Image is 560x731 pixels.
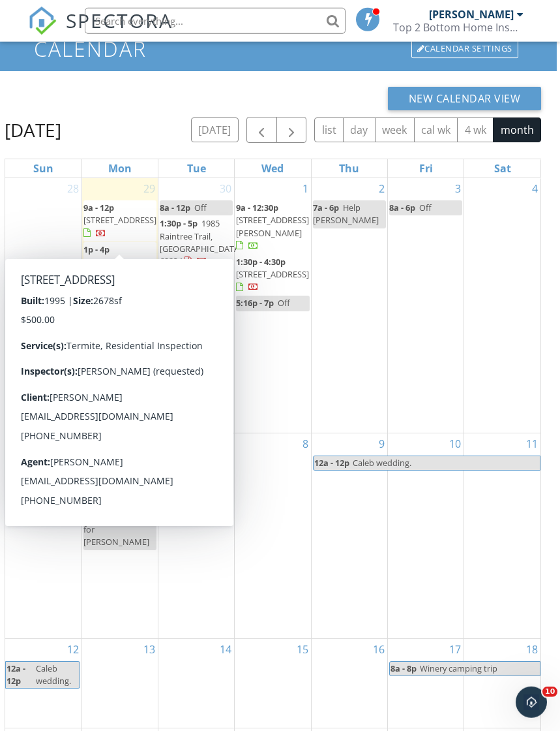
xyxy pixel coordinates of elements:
[85,8,346,34] input: Search everything...
[160,217,198,229] span: 1:30p - 5p
[387,178,464,433] td: Go to October 3, 2025
[314,456,350,470] span: 12a - 12p
[5,638,81,728] td: Go to October 12, 2025
[83,200,156,241] a: 9a - 12p [STREET_ADDRESS]
[83,457,114,469] span: 9a - 12p
[447,433,464,454] a: Go to October 10, 2025
[387,638,464,728] td: Go to October 17, 2025
[313,202,339,213] span: 7a - 6p
[236,256,286,268] span: 1:30p - 4:30p
[236,268,309,280] span: [STREET_ADDRESS]
[65,178,81,199] a: Go to September 28, 2025
[141,178,158,199] a: Go to September 29, 2025
[236,200,309,254] a: 9a - 12:30p [STREET_ADDRESS][PERSON_NAME]
[370,639,387,660] a: Go to October 16, 2025
[313,202,379,226] span: Help [PERSON_NAME]
[375,117,415,143] button: week
[294,639,311,660] a: Go to October 15, 2025
[376,178,387,199] a: Go to October 2, 2025
[217,178,234,199] a: Go to September 30, 2025
[147,433,158,454] a: Go to October 6, 2025
[235,433,311,638] td: Go to October 8, 2025
[353,457,411,469] span: Caleb wedding.
[336,159,362,178] a: Thursday
[393,21,523,34] div: Top 2 Bottom Home Inspections
[31,159,56,178] a: Sunday
[300,178,311,199] a: Go to October 1, 2025
[457,117,494,143] button: 4 wk
[83,511,133,523] span: 1:20p - 6:20p
[236,297,274,309] span: 5:16p - 7p
[523,433,540,454] a: Go to October 11, 2025
[83,243,156,305] a: 1p - 4p [STREET_ADDRESS][PERSON_NAME][PERSON_NAME]
[83,469,156,493] span: [STREET_ADDRESS][PERSON_NAME]
[34,37,519,60] h1: Calendar
[28,7,57,35] img: The Best Home Inspection Software - Spectora
[5,433,81,638] td: Go to October 5, 2025
[158,638,235,728] td: Go to October 14, 2025
[141,639,158,660] a: Go to October 13, 2025
[236,202,278,213] span: 9a - 12:30p
[390,662,417,676] span: 8a - 8p
[420,662,497,674] span: Winery camping trip
[300,433,311,454] a: Go to October 8, 2025
[81,638,158,728] td: Go to October 13, 2025
[447,639,464,660] a: Go to October 17, 2025
[160,272,186,283] span: 6p - 7p
[236,256,309,292] a: 1:30p - 4:30p [STREET_ADDRESS]
[236,214,309,238] span: [STREET_ADDRESS][PERSON_NAME]
[83,242,156,308] a: 1p - 4p [STREET_ADDRESS][PERSON_NAME][PERSON_NAME]
[83,457,156,506] a: 9a - 12p [STREET_ADDRESS][PERSON_NAME]
[83,214,156,226] span: [STREET_ADDRESS]
[70,433,81,454] a: Go to October 5, 2025
[464,433,540,638] td: Go to October 11, 2025
[389,202,415,213] span: 8a - 6p
[452,178,464,199] a: Go to October 3, 2025
[113,310,126,322] span: Off
[259,159,286,178] a: Wednesday
[65,639,81,660] a: Go to October 12, 2025
[83,202,114,213] span: 9a - 12p
[81,433,158,638] td: Go to October 6, 2025
[411,40,518,58] div: Calendar Settings
[190,272,202,283] span: Off
[419,202,432,213] span: Off
[6,662,33,688] span: 12a - 12p
[542,687,557,697] span: 10
[36,662,71,687] span: Caleb wedding.
[160,217,242,267] span: 1985 Raintree Trail, [GEOGRAPHIC_DATA] 62234
[464,638,540,728] td: Go to October 18, 2025
[236,202,309,251] a: 9a - 12:30p [STREET_ADDRESS][PERSON_NAME]
[464,178,540,433] td: Go to October 4, 2025
[217,639,234,660] a: Go to October 14, 2025
[66,7,173,34] span: SPECTORA
[158,433,235,638] td: Go to October 7, 2025
[223,433,234,454] a: Go to October 7, 2025
[493,117,541,143] button: month
[276,117,307,144] button: Next month
[414,117,458,143] button: cal wk
[83,456,156,509] a: 9a - 12p [STREET_ADDRESS][PERSON_NAME]
[83,202,156,238] a: 9a - 12p [STREET_ADDRESS]
[184,159,209,178] a: Tuesday
[158,178,235,433] td: Go to September 30, 2025
[529,178,540,199] a: Go to October 4, 2025
[314,117,344,143] button: list
[492,159,514,178] a: Saturday
[236,255,309,296] a: 1:30p - 4:30p [STREET_ADDRESS]
[160,216,233,270] a: 1:30p - 5p 1985 Raintree Trail, [GEOGRAPHIC_DATA] 62234
[311,433,387,638] td: Go to October 9, 2025
[429,8,514,21] div: [PERSON_NAME]
[246,117,277,144] button: Previous month
[106,159,134,178] a: Monday
[194,202,207,213] span: Off
[28,18,173,45] a: SPECTORA
[343,117,376,143] button: day
[311,638,387,728] td: Go to October 16, 2025
[235,178,311,433] td: Go to October 1, 2025
[235,638,311,728] td: Go to October 15, 2025
[81,178,158,433] td: Go to September 29, 2025
[516,687,547,718] iframe: Intercom live chat
[5,178,81,433] td: Go to September 28, 2025
[5,117,61,143] h2: [DATE]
